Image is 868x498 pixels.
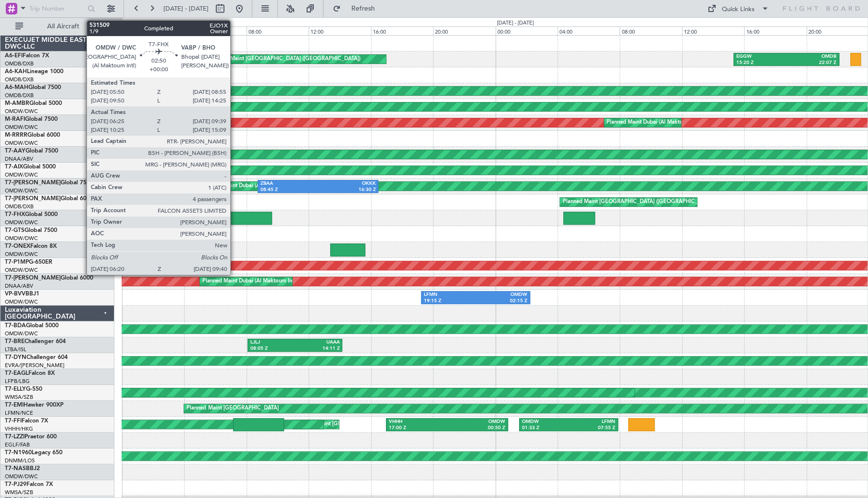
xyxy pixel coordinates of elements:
[5,298,38,306] a: OMDW/DWC
[5,394,33,401] a: WMSA/SZB
[5,450,62,456] a: T7-N1960Legacy 650
[5,291,25,297] span: VP-BVV
[562,195,723,209] div: Planned Maint [GEOGRAPHIC_DATA] ([GEOGRAPHIC_DATA] Intl)
[25,23,101,30] span: All Aircraft
[5,370,55,376] a: T7-EAGLFalcon 8X
[5,282,33,290] a: DNAA/ABV
[5,323,59,329] a: T7-BDAGlobal 5000
[5,148,58,154] a: T7-AAYGlobal 7500
[744,26,806,35] div: 16:00
[5,259,52,265] a: T7-P1MPG-650ER
[447,425,505,432] div: 00:50 Z
[5,85,28,90] span: A6-MAH
[5,330,38,337] a: OMDW/DWC
[5,482,26,487] span: T7-PJ29
[5,164,56,170] a: T7-AIXGlobal 5000
[682,26,744,35] div: 12:00
[522,425,569,432] div: 01:33 Z
[5,323,26,329] span: T7-BDA
[343,5,383,12] span: Refresh
[5,180,93,186] a: T7-[PERSON_NAME]Global 7500
[163,4,209,13] span: [DATE] - [DATE]
[5,402,63,408] a: T7-EMIHawker 900XP
[5,101,29,106] span: M-AMBR
[260,187,318,193] div: 08:45 Z
[5,116,25,122] span: M-RAFI
[5,171,38,179] a: OMDW/DWC
[5,489,33,496] a: WMSA/SZB
[475,298,527,305] div: 02:15 Z
[5,466,26,472] span: T7-NAS
[5,291,39,297] a: VP-BVVBBJ1
[11,19,104,34] button: All Aircraft
[309,26,371,35] div: 12:00
[496,26,558,35] div: 00:00
[5,69,27,75] span: A6-KAH
[328,1,386,16] button: Refresh
[5,386,42,392] a: T7-ELLYG-550
[389,425,447,432] div: 17:00 Z
[5,92,34,99] a: OMDB/DXB
[5,275,61,281] span: T7-[PERSON_NAME]
[5,482,53,487] a: T7-PJ29Falcon 7X
[184,26,246,35] div: 04:00
[497,19,534,27] div: [DATE] - [DATE]
[558,26,620,35] div: 04:00
[5,425,33,433] a: VHHH/HKG
[295,345,339,352] div: 14:11 Z
[202,274,297,289] div: Planned Maint Dubai (Al Maktoum Intl)
[5,196,61,202] span: T7-[PERSON_NAME]
[424,292,475,298] div: LFMN
[5,155,33,163] a: DNAA/ABV
[295,339,339,346] div: UAAA
[569,425,615,432] div: 07:55 Z
[569,419,615,425] div: LFMN
[202,179,297,193] div: Planned Maint Dubai (Al Maktoum Intl)
[5,212,25,217] span: T7-FHX
[5,434,25,440] span: T7-LZZI
[5,418,48,424] a: T7-FFIFalcon 7X
[5,409,33,417] a: LFMN/NCE
[5,386,26,392] span: T7-ELLY
[5,457,35,464] a: DNMM/LOS
[433,26,495,35] div: 20:00
[620,26,682,35] div: 08:00
[5,473,38,480] a: OMDW/DWC
[202,163,230,178] div: AOG Maint
[5,53,49,59] a: A6-EFIFalcon 7X
[5,164,23,170] span: T7-AIX
[5,196,93,202] a: T7-[PERSON_NAME]Global 6000
[5,243,30,249] span: T7-ONEX
[5,434,57,440] a: T7-LZZIPraetor 600
[424,298,475,305] div: 19:15 Z
[5,76,34,83] a: OMDB/DXB
[29,1,85,16] input: Trip Number
[5,60,34,67] a: OMDB/DXB
[722,5,755,14] div: Quick Links
[5,235,38,242] a: OMDW/DWC
[522,419,569,425] div: OMDW
[5,132,60,138] a: M-RRRRGlobal 6000
[5,339,25,345] span: T7-BRE
[122,26,184,35] div: 00:00
[5,228,57,233] a: T7-GTSGlobal 7500
[5,108,38,115] a: OMDW/DWC
[5,378,30,385] a: LFPB/LBG
[5,132,27,138] span: M-RRRR
[5,275,93,281] a: T7-[PERSON_NAME]Global 6000
[736,53,786,60] div: EGGW
[5,53,23,59] span: A6-EFI
[371,26,433,35] div: 16:00
[5,346,26,353] a: LTBA/ISL
[5,450,32,456] span: T7-N1960
[5,148,25,154] span: T7-AAY
[124,19,161,27] div: [DATE] - [DATE]
[475,292,527,298] div: OMDW
[5,180,61,186] span: T7-[PERSON_NAME]
[786,53,836,60] div: OMDB
[5,140,38,147] a: OMDW/DWC
[389,419,447,425] div: VHHH
[5,243,57,249] a: T7-ONEXFalcon 8X
[5,251,38,258] a: OMDW/DWC
[5,187,38,194] a: OMDW/DWC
